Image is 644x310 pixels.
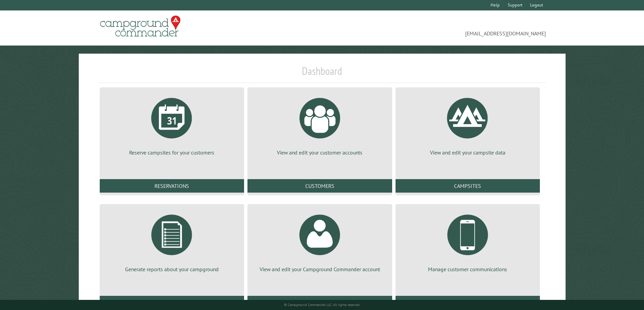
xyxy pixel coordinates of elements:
[284,303,360,307] small: © Campground Commander LLC. All rights reserved.
[404,265,532,273] p: Manage customer communications
[100,296,244,309] a: Reports
[108,265,236,273] p: Generate reports about your campground
[98,64,546,83] h1: Dashboard
[108,93,236,156] a: Reserve campsites for your customers
[256,209,384,273] a: View and edit your Campground Commander account
[404,209,532,273] a: Manage customer communications
[100,179,244,193] a: Reservations
[247,296,392,309] a: Account
[404,93,532,156] a: View and edit your campsite data
[98,13,183,39] img: Campground Commander
[108,149,236,156] p: Reserve campsites for your customers
[256,93,384,156] a: View and edit your customer accounts
[108,209,236,273] a: Generate reports about your campground
[396,179,540,193] a: Campsites
[256,265,384,273] p: View and edit your Campground Commander account
[256,149,384,156] p: View and edit your customer accounts
[404,149,532,156] p: View and edit your campsite data
[322,19,546,37] span: [EMAIL_ADDRESS][DOMAIN_NAME]
[247,179,392,193] a: Customers
[396,296,540,309] a: Communications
